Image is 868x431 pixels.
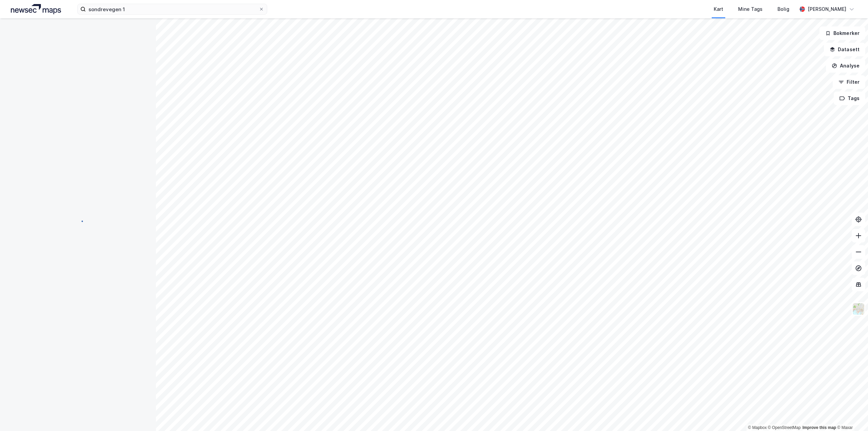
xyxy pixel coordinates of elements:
div: Kontrollprogram for chat [834,398,868,431]
div: Mine Tags [738,5,763,13]
button: Analyse [826,59,865,73]
a: Mapbox [748,425,767,430]
img: spinner.a6d8c91a73a9ac5275cf975e30b51cfb.svg [73,215,83,226]
div: Kart [714,5,723,13]
iframe: Chat Widget [834,398,868,431]
div: [PERSON_NAME] [808,5,846,13]
button: Bokmerker [820,26,865,40]
img: logo.a4113a55bc3d86da70a041830d287a7e.svg [11,4,61,14]
div: Bolig [777,5,789,13]
button: Filter [833,75,865,89]
button: Tags [834,92,865,105]
button: Datasett [824,43,865,56]
img: Z [852,302,865,315]
input: Søk på adresse, matrikkel, gårdeiere, leietakere eller personer [86,4,259,14]
a: OpenStreetMap [768,425,801,430]
a: Improve this map [803,425,836,430]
